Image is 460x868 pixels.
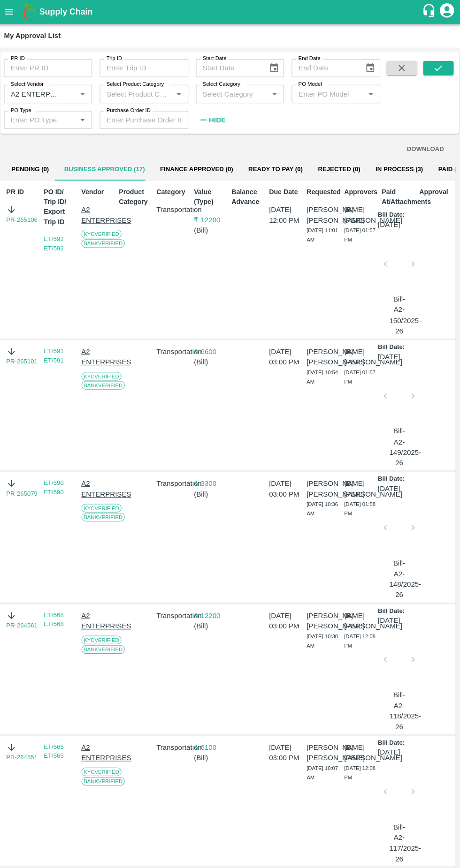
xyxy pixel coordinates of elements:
[84,376,127,384] span: Bank Verified
[102,58,189,76] input: Enter Trip ID
[232,184,265,204] p: Balance Advance
[102,109,189,127] input: Enter Purchase Order ID
[195,184,228,204] p: Value (Type)
[195,482,228,492] p: ( Bill )
[158,202,191,212] p: Transportation
[306,602,339,623] p: [PERSON_NAME] [PERSON_NAME]
[306,494,337,509] span: [DATE] 10:36 AM
[376,728,402,737] p: Bill Date:
[343,471,376,492] p: (B) [PERSON_NAME]
[363,86,375,98] button: Open
[10,86,64,98] input: Select Vendors
[343,224,374,239] span: [DATE] 01:57 PM
[105,86,170,98] input: Select Product Category
[158,602,191,612] p: Transportation
[60,156,154,178] button: Business Approved (17)
[268,86,280,98] button: Open
[8,58,94,76] input: Enter PR ID
[343,494,374,509] span: [DATE] 01:58 PM
[360,58,377,76] button: Choose date
[376,858,402,867] p: Bill Date:
[343,624,374,639] span: [DATE] 12:08 PM
[84,497,123,505] span: KYC Verified
[14,54,28,61] label: PR ID
[195,732,228,742] p: ₹ 6100
[376,606,398,617] p: [DATE]
[376,338,402,347] p: Bill Date:
[8,156,60,178] button: Pending (0)
[291,58,355,76] input: End Date
[84,626,123,635] span: KYC Verified
[84,756,123,765] span: KYC Verified
[343,184,376,194] p: Approvers
[79,86,91,98] button: Open
[84,506,127,514] span: Bank Verified
[10,612,41,621] a: PR-264561
[269,341,302,362] p: [DATE] 03:00 PM
[158,341,191,352] p: Transportation
[265,58,283,76] button: Choose date
[79,112,91,124] button: Open
[84,226,123,235] span: KYC Verified
[158,184,191,194] p: Category
[387,680,407,722] p: Bill-A2-118/2025-26
[47,184,80,224] p: PO ID/ Trip ID/ Export Trip ID
[343,364,374,379] span: [DATE] 01:57 PM
[306,184,339,194] p: Requested
[23,2,42,21] img: logo
[269,184,302,194] p: Due Date
[387,420,407,461] p: Bill-A2-149/2025-26
[376,598,402,607] p: Bill Date:
[269,602,302,623] p: [DATE] 03:00 PM
[306,471,339,492] p: [PERSON_NAME] [PERSON_NAME]
[84,766,127,774] span: Bank Verified
[376,208,402,217] p: Bill Date:
[10,112,76,124] input: Enter PO Type
[310,156,367,178] button: Rejected (0)
[306,754,337,769] span: [DATE] 10:07 AM
[195,742,228,752] p: ( Bill )
[343,341,376,362] p: (B) [PERSON_NAME]
[306,732,339,753] p: [PERSON_NAME] [PERSON_NAME]
[203,54,227,61] label: Start Date
[158,471,191,482] p: Transportation
[376,216,398,226] p: [DATE]
[84,602,117,623] p: A2 ENTERPRISES
[84,732,117,753] p: A2 ENTERPRISES
[195,352,228,362] p: ( Bill )
[47,603,67,619] a: ET/568 ET/568
[84,202,117,223] p: A2 ENTERPRISES
[306,624,337,639] span: [DATE] 10:30 AM
[269,202,302,223] p: [DATE] 12:00 PM
[195,341,228,352] p: ₹ 6600
[343,602,376,623] p: (B) [PERSON_NAME]
[269,732,302,753] p: [DATE] 03:00 PM
[10,352,41,361] a: PR-265101
[195,602,228,612] p: ₹ 12200
[401,139,445,156] button: DOWNLOAD
[376,347,398,357] p: [DATE]
[306,364,337,379] span: [DATE] 10:54 AM
[306,202,339,223] p: [PERSON_NAME] [PERSON_NAME]
[10,212,41,221] a: PR-265106
[343,754,374,769] span: [DATE] 12:08 PM
[419,3,436,20] div: customer-support
[387,290,407,332] p: Bill-A2-150/2025-26
[306,341,339,362] p: [PERSON_NAME] [PERSON_NAME]
[14,105,34,113] label: PO Type
[343,732,376,753] p: (B) [PERSON_NAME]
[8,29,63,41] div: My Approval List
[158,732,191,742] p: Transportation
[84,367,123,375] span: KYC Verified
[42,7,95,16] b: Supply Chain
[294,86,360,98] input: Enter PO Model
[42,5,419,18] a: Supply Chain
[84,636,127,644] span: Bank Verified
[84,184,117,194] p: Vendor
[195,612,228,622] p: ( Bill )
[376,468,402,476] p: Bill Date:
[174,86,186,98] button: Open
[380,184,413,204] p: Paid At/Attachments
[2,1,23,23] button: open drawer
[47,232,67,249] a: ET/592 ET/592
